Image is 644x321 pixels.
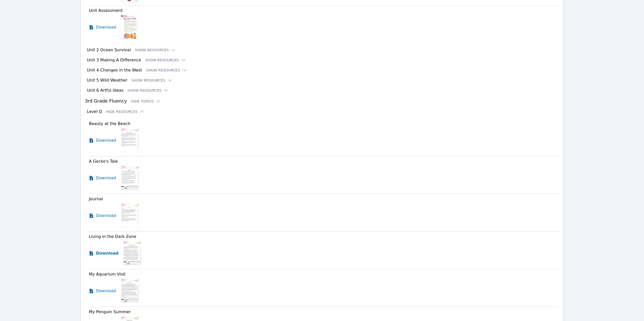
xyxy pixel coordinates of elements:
[120,165,140,191] img: A Gecko's Tale
[89,272,126,277] span: My Aquarium Visit
[89,309,131,314] span: My Penguin Summer
[96,137,116,143] span: Download
[120,15,139,40] img: Unit Assessment
[89,159,118,164] span: A Gecko's Tale
[96,288,116,294] span: Download
[89,8,123,13] span: Unit Assessment
[89,234,136,239] span: Living in the Dark Zone
[89,121,130,126] span: Beauty at the Beach
[89,196,103,201] span: Journal
[96,213,116,219] span: Download
[87,47,131,53] h3: Unit 2 Ocean Survival
[89,128,116,153] a: Download
[135,47,176,53] button: Show Resources
[89,278,116,304] a: Download
[89,15,116,40] a: Download
[106,109,144,114] button: Hide Resources
[89,203,116,228] a: Download
[120,203,140,228] img: Journal
[122,241,142,266] img: Living in the Dark Zone
[87,109,102,115] h3: Level Q
[128,88,169,93] button: Show Resources
[87,57,141,63] h3: Unit 3 Making A Difference
[87,87,123,93] h3: Unit 6 Artful Ideas
[131,78,172,83] button: Show Resources
[89,165,116,191] a: Download
[85,97,559,105] h3: 3rd Grade Fluency
[145,58,186,63] button: Show Resources
[96,24,116,30] span: Download
[87,77,127,83] h3: Unit 5 Wild Weather
[146,68,187,73] button: Show Resources
[87,67,142,73] h3: Unit 4 Changes in the West
[89,241,118,266] a: Download
[120,278,140,304] img: My Aquarium Visit
[96,175,116,181] span: Download
[96,250,118,256] span: Download
[131,99,161,104] button: Hide Topics
[120,128,140,153] img: Beauty at the Beach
